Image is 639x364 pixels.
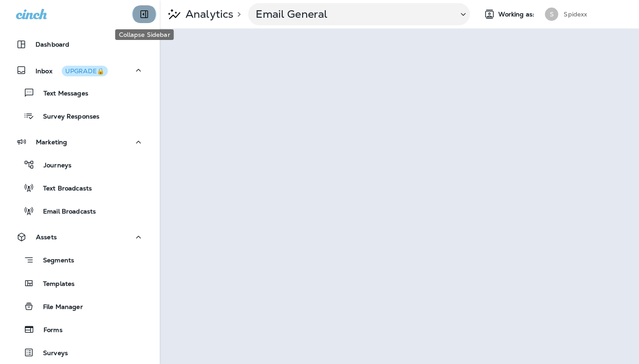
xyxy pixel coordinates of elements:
button: Journeys [9,155,151,174]
p: Email Broadcasts [34,208,96,216]
p: Inbox [35,66,108,75]
p: Survey Responses [34,113,99,121]
button: Text Broadcasts [9,178,151,197]
button: Survey Responses [9,107,151,125]
p: File Manager [34,303,83,312]
button: Collapse Sidebar [132,5,157,23]
button: Assets [9,228,151,246]
button: File Manager [9,297,151,316]
p: Text Messages [35,90,88,98]
p: Spidexx [564,11,587,18]
p: Text Broadcasts [34,185,92,193]
p: Email General [256,8,451,21]
button: Forms [9,320,151,339]
button: Email Broadcasts [9,202,151,220]
div: UPGRADE🔒 [65,68,104,74]
p: Marketing [36,138,67,146]
button: InboxUPGRADE🔒 [9,61,151,79]
div: S [545,8,558,21]
button: Marketing [9,133,151,151]
p: Templates [34,280,75,289]
p: Assets [36,233,57,241]
p: Forms [35,326,63,335]
p: Surveys [34,349,68,358]
p: > [233,11,241,18]
button: UPGRADE🔒 [62,66,108,76]
button: Segments [9,250,151,269]
p: Journeys [35,162,71,170]
button: Text Messages [9,83,151,102]
p: Analytics [182,8,233,21]
button: Dashboard [9,36,151,53]
div: Collapse Sidebar [115,29,174,40]
span: Working as: [498,11,536,18]
button: Surveys [9,343,151,362]
p: Dashboard [35,41,69,48]
p: Segments [34,257,74,265]
button: Templates [9,274,151,293]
